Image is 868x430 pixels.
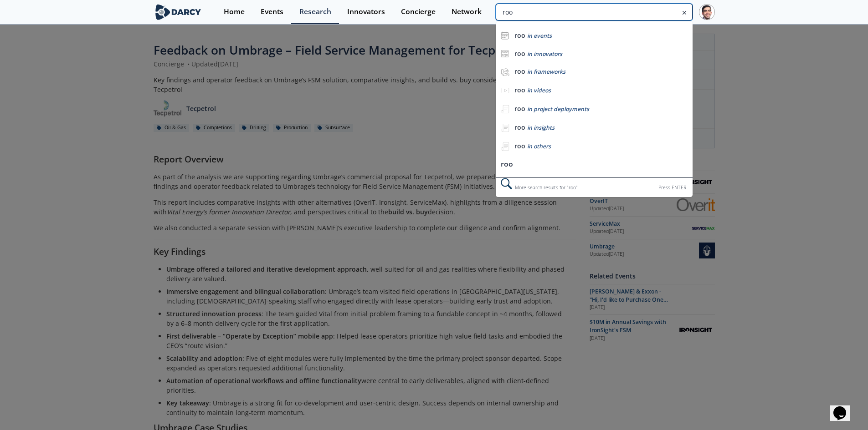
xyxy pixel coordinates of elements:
[514,49,525,58] b: roo
[452,8,482,15] div: Network
[514,142,525,150] b: roo
[514,86,525,94] b: roo
[401,8,436,15] div: Concierge
[527,50,562,58] span: in innovators
[347,8,385,15] div: Innovators
[830,394,859,421] iframe: chat widget
[496,156,692,173] li: roo
[501,50,509,58] img: icon
[514,104,525,113] b: roo
[527,86,551,94] span: in videos
[527,32,552,40] span: in events
[658,183,686,192] div: Press ENTER
[527,142,551,150] span: in others
[527,124,555,132] span: in insights
[514,31,525,40] b: roo
[514,67,525,76] b: roo
[496,177,692,197] div: More search results for " roo "
[496,4,692,20] input: Advanced Search
[501,31,509,40] img: icon
[527,68,565,76] span: in frameworks
[224,8,245,15] div: Home
[514,123,525,132] b: roo
[261,8,283,15] div: Events
[527,105,589,113] span: in project deployments
[154,4,203,20] img: logo-wide.svg
[299,8,331,15] div: Research
[699,4,715,20] img: Profile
